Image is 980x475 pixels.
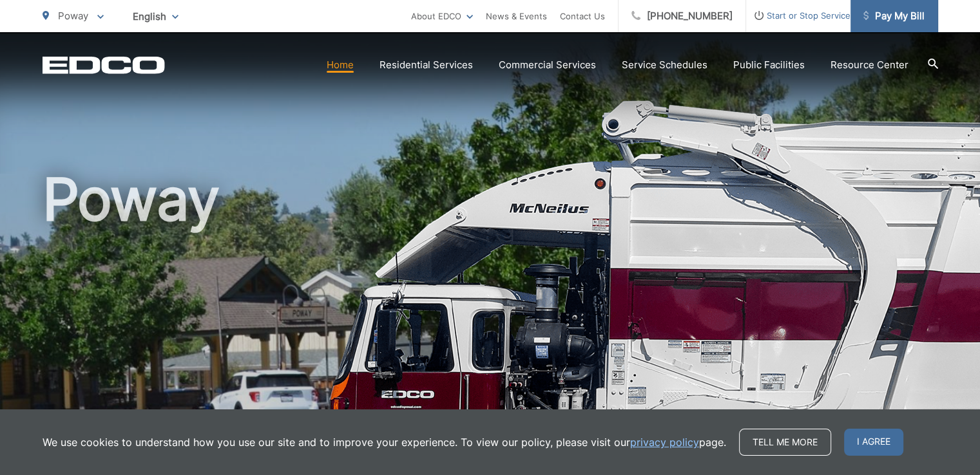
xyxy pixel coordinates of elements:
a: Contact Us [560,8,605,24]
span: Poway [58,10,88,22]
a: Resource Center [831,57,908,73]
a: Public Facilities [733,57,805,73]
a: Residential Services [380,57,473,73]
a: Tell me more [739,429,831,456]
a: EDCD logo. Return to the homepage. [43,56,165,74]
span: English [123,5,188,28]
a: Home [327,57,354,73]
span: Pay My Bill [863,8,925,24]
a: privacy policy [630,434,699,450]
a: Service Schedules [622,57,707,73]
a: News & Events [486,8,547,24]
p: We use cookies to understand how you use our site and to improve your experience. To view our pol... [43,434,726,450]
span: I agree [844,429,903,456]
a: About EDCO [411,8,473,24]
a: Commercial Services [499,57,596,73]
